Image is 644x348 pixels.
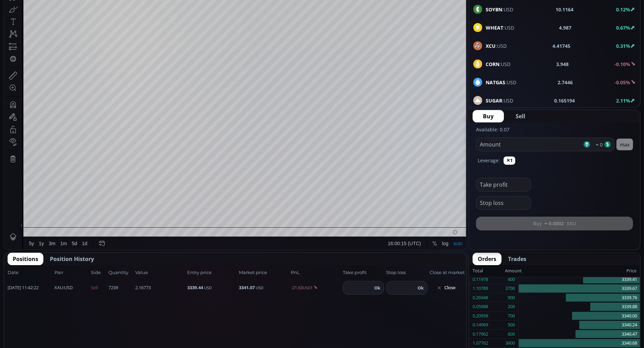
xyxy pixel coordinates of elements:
[78,277,83,282] div: 1d
[66,16,72,22] div: Market open
[473,320,488,329] div: 0.14969
[555,97,575,104] b: 0.165194
[519,275,640,284] div: 3339.41
[8,253,43,265] button: Positions
[505,110,536,122] button: Sell
[81,17,100,22] div: 3316.490
[486,79,516,86] span: :USD
[126,17,129,22] div: L
[430,282,463,293] button: Close
[135,269,185,276] span: Value
[519,339,640,348] div: 3340.68
[519,302,640,312] div: 3339.88
[16,257,19,266] div: Hide Drawings Toolbar
[68,277,73,282] div: 5d
[239,269,289,276] span: Market price
[504,156,515,165] button: ✕1
[303,285,313,290] small: USDT
[616,43,630,49] b: 0.31%
[59,4,62,9] div: D
[473,302,488,311] div: 0.05988
[486,24,503,31] b: WHEAT
[386,269,427,276] span: Stop loss
[508,293,515,302] div: 900
[486,24,514,31] span: :USD
[559,24,571,31] b: 4.987
[45,16,61,22] div: Gold
[54,284,73,291] span: :USD
[508,312,515,320] div: 700
[486,43,496,49] b: XCU
[486,61,499,67] b: CORN
[54,284,63,291] b: XAU
[372,284,382,292] button: Ok
[93,4,113,9] div: Compare
[343,269,384,276] span: Take profit
[91,269,106,276] span: Side
[435,273,447,286] div: Toggle Log Scale
[516,112,525,120] span: Sell
[102,17,106,22] div: H
[45,253,99,265] button: Position History
[476,126,509,133] label: Available: 0.07
[108,269,133,276] span: Quantity
[614,61,630,67] b: -0.10%
[50,255,94,263] span: Position History
[522,267,636,275] div: Price
[8,284,52,291] span: [DATE] 11:42:22
[174,17,210,22] div: +25.290 (+0.76%)
[614,79,630,86] b: -0.05%
[35,277,40,282] div: 1y
[106,17,124,22] div: 3350.275
[593,141,603,148] span: ≈ 0
[558,79,573,86] b: 2.7446
[381,273,419,286] button: 16:00:15 (UTC)
[473,284,488,293] div: 1.10789
[486,42,507,50] span: :USD
[519,312,640,321] div: 3340.00
[40,25,59,30] div: 200.913K
[508,255,526,263] span: Trades
[34,16,45,22] div: 1D
[449,277,458,282] div: auto
[430,269,463,276] span: Close at market
[187,284,203,291] b: 3339.44
[154,17,172,22] div: 3340.990
[447,273,461,286] div: Toggle Auto Scale
[473,312,488,320] div: 0.20958
[505,284,515,293] div: 3700
[6,92,12,98] div: 
[473,293,488,302] div: 0.26948
[473,110,504,122] button: Buy
[473,275,488,284] div: 0.11978
[129,17,148,22] div: 3311.560
[135,284,185,291] span: 2.16773
[508,330,515,339] div: 600
[486,97,502,104] b: SUGAR
[519,320,640,330] div: 3340.24
[486,6,502,13] b: SOYBN
[508,275,515,284] div: 400
[556,61,569,68] b: 3.948
[54,269,89,276] span: Pair
[92,273,103,286] div: Go to
[91,284,106,291] span: Sell
[187,269,237,276] span: Entry price
[291,284,341,291] span: -21.63
[150,17,154,22] div: C
[256,285,264,290] small: USD
[486,6,513,13] span: :USD
[508,302,515,311] div: 200
[13,255,38,263] span: Positions
[616,24,630,31] b: 0.67%
[486,79,505,86] b: NATGAS
[473,339,488,348] div: 1.07762
[384,277,417,282] span: 16:00:15 (UTC)
[486,97,513,104] span: :USD
[503,253,531,265] button: Trades
[505,267,522,275] div: Amount
[616,6,630,13] b: 0.12%
[22,16,34,22] div: XAU
[478,157,500,164] label: Leverage:
[519,293,640,303] div: 3339.76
